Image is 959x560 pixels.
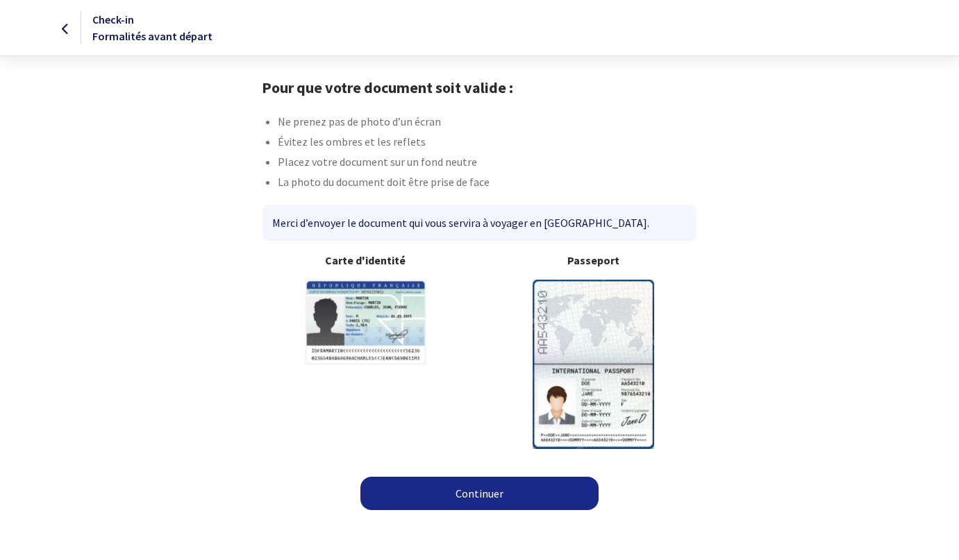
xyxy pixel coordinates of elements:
[278,133,697,153] li: Évitez les ombres et les reflets
[262,78,697,96] h1: Pour que votre document soit valide :
[278,173,697,194] li: La photo du document doit être prise de face
[262,252,469,269] b: Carte d'identité
[92,12,212,43] span: Check-in Formalités avant départ
[360,477,599,510] a: Continuer
[278,113,697,133] li: Ne prenez pas de photo d’un écran
[262,205,697,241] div: Merci d’envoyer le document qui vous servira à voyager en [GEOGRAPHIC_DATA].
[305,280,426,365] img: illuCNI.svg
[533,280,654,448] img: illuPasseport.svg
[491,252,697,269] b: Passeport
[278,153,697,173] li: Placez votre document sur un fond neutre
